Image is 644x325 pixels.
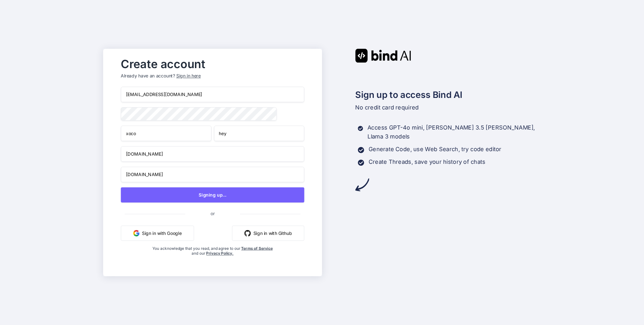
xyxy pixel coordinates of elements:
p: Access GPT-4o mini, [PERSON_NAME] 3.5 [PERSON_NAME], Llama 3 models [367,124,541,141]
div: You acknowledge that you read, and agree to our and our [151,246,274,271]
img: Bind AI logo [355,49,411,63]
span: or [185,205,240,221]
p: Create Threads, save your history of chats [369,157,486,166]
input: Company website [121,167,304,182]
input: First Name [121,125,211,141]
p: No credit card required [355,103,541,112]
a: Privacy Policy. [206,251,233,256]
p: Already have an account? [121,73,304,79]
input: Your company name [121,146,304,162]
img: google [133,230,139,236]
div: Sign in here [176,73,201,79]
img: arrow [355,178,369,192]
p: Generate Code, use Web Search, try code editor [369,145,501,154]
h2: Sign up to access Bind AI [355,88,541,101]
input: Email [121,87,304,102]
button: Sign in with Github [232,226,304,241]
img: github [244,230,251,236]
input: Last Name [214,125,304,141]
button: Signing up... [121,187,304,203]
h2: Create account [121,59,304,69]
a: Terms of Service [241,246,272,251]
button: Sign in with Google [121,226,194,241]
